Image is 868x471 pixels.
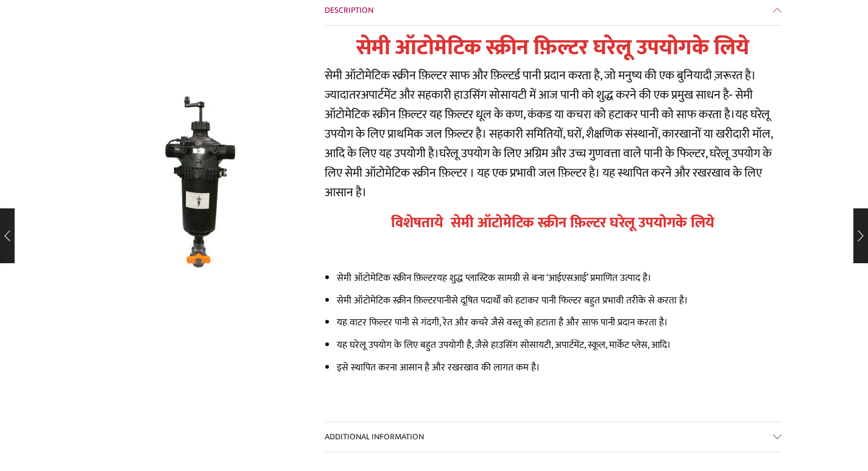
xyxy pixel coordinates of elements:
[337,292,782,310] li: पानीसे दूषित पदार्थों को हटाकर पानी फिल्टर बहुत प्रभावी तरीके से करता है।
[337,292,437,308] span: सेमी ऑटोमेटिक स्क्रीन फ़िल्टर
[325,214,782,232] h3: विशेषताये सेमी ऑटोमेटिक स्क्रीन फ़िल्टर घरेलू उपयोगके लिये
[337,270,437,286] span: सेमी ऑटोमेटिक स्क्रीन फ़िल्टर
[325,422,782,452] a: Additional information
[356,29,749,66] strong: सेमी ऑटोमेटिक स्क्रीन फ़िल्टर घरेलू उपयोगके लिये
[325,85,753,125] span: अपार्टमेंट और सहकारी हाउसिंग सोसायटी में आज पानी को शुद्ध करने की एक प्रमुख साधन है- सेमी ऑटोमेटि...
[337,359,540,375] span: इसे स्थापित करना आसान है और रखरखाव की लागत कम है।
[325,65,756,105] span: सेमी ऑटोमेटिक स्क्रीन फ़िल्टर साफ और फ़िल्टर्ड पानी प्रदान करता है, जो मनुष्य की एक बुनियादी ज़रू...
[325,104,772,164] span: यह घरेलू उपयोग के लिए प्राथमिक जल फ़िल्टर है। सहकारी समितियों, घरों, शैक्षणिक संस्थानों, कारखानों...
[337,337,671,353] span: यह घरेलू उपयोग के लिए बहुत उपयोगी है, जैसे हाउसिंग सोसायटी, अपार्टमेंट, स्कूल, मार्केट प्लेस, आदि।
[121,91,272,272] img: SASF DU 1
[325,143,772,203] span: घरेलू उपयोग के लिए अग्रिम और उच्च गुणवत्ता वाले पानी के फिल्टर, घरेलू उपयोग के लिए सेमी ऑटोमेटिक ...
[325,3,373,17] span: Description
[337,314,782,331] li: यह वाटर फिल्टर पानी से गंदगी, रेत और कचरे जैसे वस्तू को हटाता है और साफ पानी प्रदान करता है।
[325,430,424,444] span: Additional information
[337,269,782,287] li: यह शुद्ध प्लास्टिक सामग्री से बना ‘आईएसआई’ प्रमाणित उत्पाद है।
